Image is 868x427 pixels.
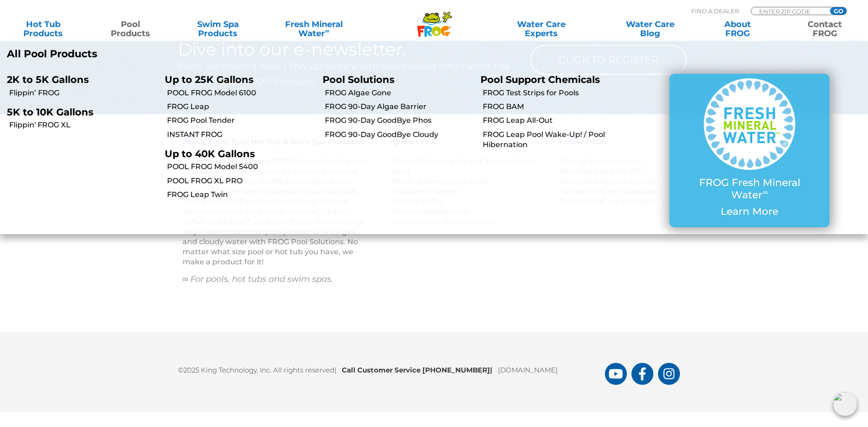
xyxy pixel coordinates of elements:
[791,20,859,38] a: ContactFROG
[688,177,811,201] p: FROG Fresh Mineral Water
[271,20,356,38] a: Fresh MineralWater∞
[167,115,316,126] a: FROG Pool Tender
[184,20,252,38] a: Swim SpaProducts
[325,102,474,112] a: FROG 90-Day Algae Barrier
[480,74,625,85] p: Pool Support Chemicals
[167,176,316,186] a: POOL FROG XL PRO
[167,162,316,172] a: POOL FROG Model 5400
[334,366,336,374] span: |
[9,88,158,98] a: Flippin’ FROG
[325,115,474,126] a: FROG 90-Day GoodBye Phos
[758,7,820,15] input: Zip Code Form
[165,148,309,159] p: Up to 40K Gallons
[7,106,151,118] p: 5K to 10K Gallons
[483,102,631,112] a: FROG BAM
[688,78,811,222] a: FROG Fresh Mineral Water∞ Learn More
[342,366,498,374] b: Call Customer Service [PHONE_NUMBER]
[631,363,653,385] a: FROG Products Facebook Page
[833,392,857,416] img: openIcon
[762,187,768,197] sup: ∞
[483,88,631,98] a: FROG Test Strips for Pools
[7,74,151,85] p: 2K to 5K Gallons
[483,115,631,126] a: FROG Leap All-Out
[658,363,680,385] a: FROG Products Instagram Page
[483,130,631,150] a: FROG Leap Pool Wake-Up! / Pool Hibernation
[167,130,316,140] a: INSTANT FROG
[616,20,684,38] a: Water CareBlog
[691,7,739,15] p: Find A Dealer
[830,7,846,15] input: GO
[178,360,605,376] p: ©2025 King Technology, Inc. All rights reserved
[7,48,427,60] a: All Pool Products
[703,20,771,38] a: AboutFROG
[323,74,394,85] a: Pool Solutions
[9,120,158,130] a: Flippin' FROG XL
[167,190,316,200] a: FROG Leap Twin
[486,20,597,38] a: Water CareExperts
[183,274,334,284] em: ∞ For pools, hot tubs and swim spas.
[325,27,329,34] sup: ∞
[165,74,309,85] p: Up to 25K Gallons
[325,88,474,98] a: FROG Algae Gone
[605,363,627,385] a: FROG Products You Tube Page
[490,366,492,374] span: |
[167,88,316,98] a: POOL FROG Model 6100
[97,20,165,38] a: PoolProducts
[325,130,474,140] a: FROG 90-Day GoodBye Cloudy
[9,20,77,38] a: Hot TubProducts
[167,102,316,112] a: FROG Leap
[688,206,811,218] p: Learn More
[498,366,558,374] a: [DOMAIN_NAME]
